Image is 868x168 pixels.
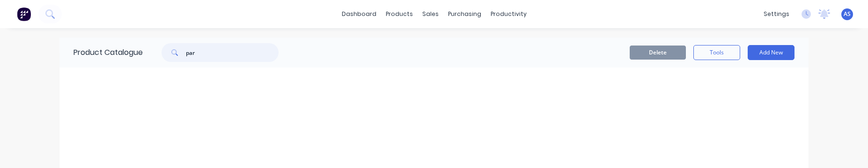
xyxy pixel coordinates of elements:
input: Search... [186,43,279,62]
div: productivity [486,7,531,21]
img: Factory [17,7,31,21]
button: Add New [748,45,794,60]
button: Tools [693,45,740,60]
span: AS [844,10,851,18]
div: purchasing [443,7,486,21]
button: Delete [630,46,686,60]
div: products [381,7,418,21]
div: settings [759,7,794,21]
div: sales [418,7,443,21]
a: dashboard [337,7,381,21]
div: Product Catalogue [59,38,143,68]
